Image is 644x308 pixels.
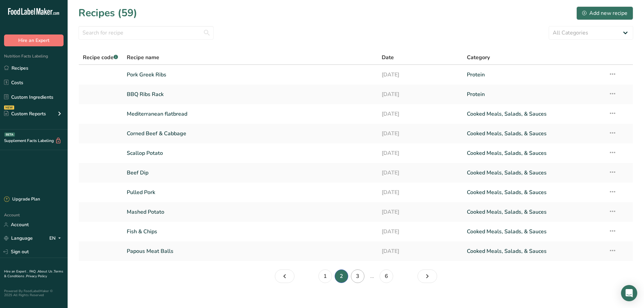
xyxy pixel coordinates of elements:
div: Powered By FoodLabelMaker © 2025 All Rights Reserved [4,289,64,297]
a: Fish & Chips [127,224,374,239]
a: Cooked Meals, Salads, & Sauces [467,146,600,160]
a: FAQ . [29,269,38,274]
a: Cooked Meals, Salads, & Sauces [467,166,600,180]
a: Language [4,232,33,244]
a: [DATE] [382,68,459,82]
a: Page 1. [275,269,294,283]
a: [DATE] [382,166,459,180]
a: Privacy Policy [26,274,47,279]
a: Cooked Meals, Salads, & Sauces [467,126,600,141]
a: BBQ Ribs Rack [127,87,374,101]
div: Add new recipe [582,9,627,17]
a: Page 1. [318,269,332,283]
a: Protein [467,68,600,82]
div: Upgrade Plan [4,196,40,203]
div: NEW [4,105,14,110]
a: [DATE] [382,107,459,121]
a: Pork Greek Ribs [127,68,374,82]
div: Open Intercom Messenger [621,285,637,301]
a: Page 6. [380,269,393,283]
span: Date [382,53,394,62]
a: [DATE] [382,224,459,239]
h1: Recipes (59) [78,5,137,21]
a: Terms & Conditions . [4,269,63,279]
a: Papous Meat Balls [127,244,374,258]
span: Category [467,53,490,62]
span: Recipe code [83,54,118,61]
div: BETA [4,133,15,137]
button: Add new recipe [576,6,633,20]
a: Cooked Meals, Salads, & Sauces [467,205,600,219]
a: Cooked Meals, Salads, & Sauces [467,185,600,199]
div: Custom Reports [4,110,46,117]
span: Recipe name [127,53,159,62]
a: Page 3. [351,269,364,283]
a: Corned Beef & Cabbage [127,126,374,141]
a: Mediterranean flatbread [127,107,374,121]
a: Mashed Potato [127,205,374,219]
a: [DATE] [382,185,459,199]
input: Search for recipe [78,26,214,40]
a: Protein [467,87,600,101]
div: EN [49,234,64,242]
button: Hire an Expert [4,34,64,46]
a: Page 3. [418,269,437,283]
a: Cooked Meals, Salads, & Sauces [467,107,600,121]
a: [DATE] [382,87,459,101]
a: Scallop Potato [127,146,374,160]
a: Pulled Pork [127,185,374,199]
a: [DATE] [382,126,459,141]
a: [DATE] [382,146,459,160]
a: Cooked Meals, Salads, & Sauces [467,244,600,258]
a: Cooked Meals, Salads, & Sauces [467,224,600,239]
a: Hire an Expert . [4,269,28,274]
a: Beef Dip [127,166,374,180]
a: [DATE] [382,205,459,219]
a: About Us . [38,269,54,274]
a: [DATE] [382,244,459,258]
